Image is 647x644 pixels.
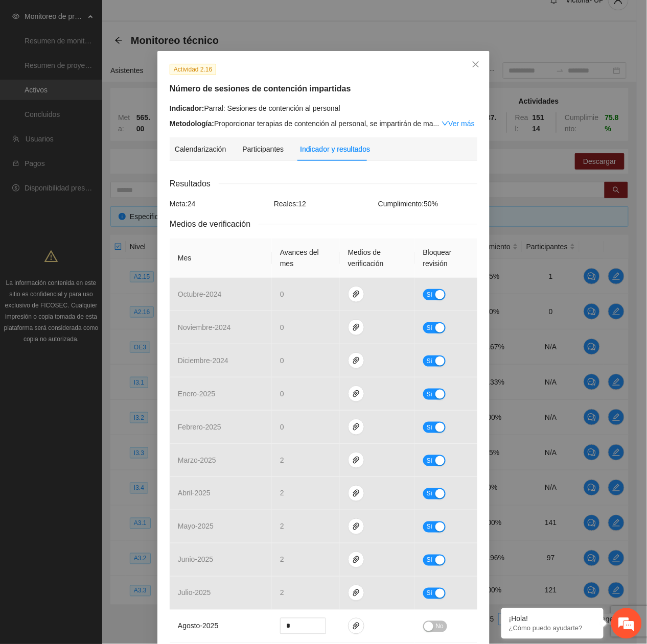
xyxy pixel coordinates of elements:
[349,589,364,597] span: paper-clip
[349,456,364,464] span: paper-clip
[348,386,364,402] button: paper-clip
[170,104,204,112] strong: Indicador:
[280,290,284,298] span: 0
[178,456,216,464] span: marzo - 2025
[348,618,364,634] button: paper-clip
[178,622,218,630] span: agosto - 2025
[427,488,433,499] span: Sí
[427,588,433,599] span: Sí
[427,389,433,400] span: Sí
[349,489,364,497] span: paper-clip
[178,356,228,365] span: diciembre - 2024
[427,422,433,433] span: Sí
[427,289,433,300] span: Sí
[280,456,284,464] span: 2
[178,556,213,564] span: junio - 2025
[178,489,211,497] span: abril - 2025
[53,52,172,65] div: Chatee con nosotros ahora
[349,390,364,398] span: paper-clip
[280,323,284,331] span: 0
[427,555,433,566] span: Sí
[170,64,216,75] span: Actividad 2.16
[178,423,221,431] span: febrero - 2025
[280,522,284,531] span: 2
[427,355,433,367] span: Sí
[348,552,364,568] button: paper-clip
[167,198,271,209] div: Meta: 24
[340,238,415,278] th: Medios de verificación
[170,83,477,95] h5: Número de sesiones de contención impartidas
[349,290,364,298] span: paper-clip
[59,136,141,240] span: Estamos en línea.
[178,589,211,597] span: julio - 2025
[442,120,475,128] a: Expand
[170,218,259,230] span: Medios de verificación
[436,621,444,632] span: No
[168,5,192,30] div: Minimizar ventana de chat en vivo
[178,290,222,298] span: octubre - 2024
[178,522,214,531] span: mayo - 2025
[272,238,340,278] th: Avances del mes
[170,118,477,129] div: Proporcionar terapias de contención al personal, se impartirán de ma
[280,589,284,597] span: 2
[170,177,219,190] span: Resultados
[274,200,306,208] span: Reales: 12
[280,556,284,564] span: 2
[170,103,477,114] div: Parral: Sesiones de contención al personal
[349,356,364,365] span: paper-clip
[5,279,195,315] textarea: Escriba su mensaje y pulse “Intro”
[349,522,364,531] span: paper-clip
[348,319,364,336] button: paper-clip
[178,390,215,398] span: enero - 2025
[348,485,364,502] button: paper-clip
[349,323,364,331] span: paper-clip
[242,144,284,155] div: Participantes
[280,423,284,431] span: 0
[442,120,449,127] span: down
[427,521,433,533] span: Sí
[472,60,480,68] span: close
[433,120,440,128] span: ...
[349,423,364,431] span: paper-clip
[348,585,364,601] button: paper-clip
[280,390,284,398] span: 0
[349,622,364,630] span: paper-clip
[509,625,596,632] p: ¿Cómo puedo ayudarte?
[280,489,284,497] span: 2
[170,120,214,128] strong: Metodología:
[300,144,370,155] div: Indicador y resultados
[348,452,364,468] button: paper-clip
[509,615,596,623] div: ¡Hola!
[462,51,490,79] button: Close
[427,322,433,333] span: Sí
[348,419,364,435] button: paper-clip
[415,238,477,278] th: Bloquear revisión
[349,556,364,564] span: paper-clip
[348,518,364,535] button: paper-clip
[348,286,364,302] button: paper-clip
[348,352,364,369] button: paper-clip
[175,144,226,155] div: Calendarización
[280,356,284,365] span: 0
[376,198,480,209] div: Cumplimiento: 50 %
[427,455,433,466] span: Sí
[178,323,231,331] span: noviembre - 2024
[170,238,272,278] th: Mes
